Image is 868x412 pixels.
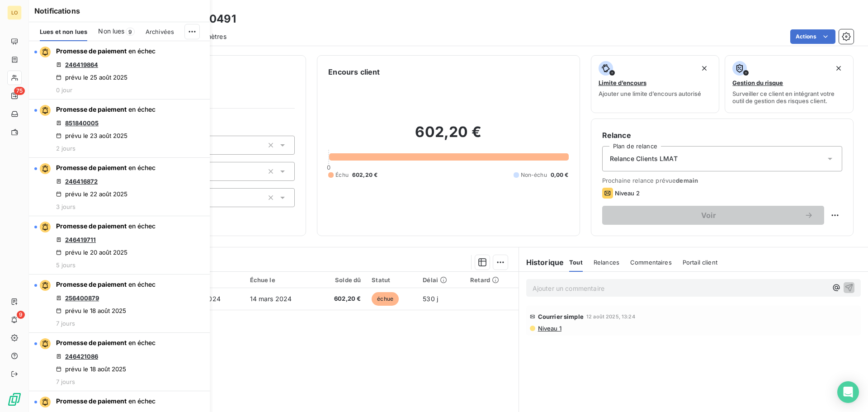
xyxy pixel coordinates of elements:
span: Échu [335,171,349,179]
div: Échue le [250,276,311,284]
span: en échec [128,47,156,55]
span: Promesse de paiement [56,164,127,171]
span: Promesse de paiement [56,339,127,346]
a: 246419711 [65,236,96,243]
span: Non-échu [521,171,547,179]
span: échue [372,292,399,306]
span: 14 mars 2024 [250,295,292,303]
span: en échec [128,397,156,405]
h2: 602,20 € [328,123,568,150]
span: 7 jours [56,378,75,385]
div: Délai [423,276,459,284]
span: Voir [613,212,804,219]
span: Niveau 1 [537,325,561,332]
button: Promesse de paiement en échec246419711prévu le 20 août 20255 jours [29,216,210,275]
span: 3 jours [56,203,75,210]
span: 75 [14,87,25,95]
button: Limite d’encoursAjouter une limite d’encours autorisé [591,55,720,113]
button: Promesse de paiement en échec246416872prévu le 22 août 20253 jours [29,158,210,216]
span: 602,20 € [321,294,361,303]
span: Promesse de paiement [56,222,127,230]
button: Voir [602,206,824,225]
span: 5 jours [56,261,75,269]
span: en échec [128,105,156,113]
button: Actions [790,29,835,44]
button: Promesse de paiement en échec246419864prévu le 25 août 20250 jour [29,41,210,99]
a: 246421086 [65,353,98,360]
div: Retard [470,276,513,284]
div: prévu le 23 août 2025 [56,132,127,139]
div: Open Intercom Messenger [837,381,859,403]
div: Solde dû [321,276,361,284]
span: Courrier simple [538,313,584,320]
span: Non lues [98,27,124,36]
span: Lues et non lues [40,28,87,35]
button: Promesse de paiement en échec246421086prévu le 18 août 20257 jours [29,333,210,391]
h6: Encours client [328,66,380,77]
span: 602,20 € [352,171,377,179]
span: demain [676,177,698,184]
span: 0 [327,164,330,171]
span: 12 août 2025, 13:24 [586,314,635,319]
span: 9 [126,28,135,36]
span: Ajouter une limite d’encours autorisé [599,90,701,97]
button: Promesse de paiement en échec851840005prévu le 23 août 20252 jours [29,99,210,158]
span: Niveau 2 [615,189,640,197]
div: prévu le 18 août 2025 [56,365,126,373]
span: Limite d’encours [599,79,646,86]
span: 530 j [423,295,438,303]
div: Statut [372,276,412,284]
span: Archivées [146,28,174,35]
button: Promesse de paiement en échec256400879prévu le 18 août 20257 jours [29,275,210,333]
a: 256400879 [65,294,99,302]
div: prévu le 25 août 2025 [56,74,127,81]
div: prévu le 18 août 2025 [56,307,126,314]
h6: Relance [602,130,842,141]
span: Promesse de paiement [56,280,127,288]
div: prévu le 20 août 2025 [56,249,127,256]
h6: Notifications [34,5,204,16]
span: Prochaine relance prévue [602,177,842,184]
div: LO [7,5,22,20]
a: 246416872 [65,178,98,185]
a: 246419864 [65,61,98,68]
span: Relance Clients LMAT [610,154,678,163]
span: en échec [128,222,156,230]
span: 0,00 € [551,171,569,179]
span: en échec [128,339,156,346]
span: 0 jour [56,86,72,94]
span: Portail client [683,259,717,266]
div: prévu le 22 août 2025 [56,190,127,198]
span: en échec [128,280,156,288]
a: 75 [7,89,21,103]
img: Logo LeanPay [7,392,22,407]
span: Promesse de paiement [56,105,127,113]
span: en échec [128,164,156,171]
span: 2 jours [56,145,75,152]
span: Tout [569,259,583,266]
span: Promesse de paiement [56,47,127,55]
span: Commentaires [630,259,672,266]
button: Gestion du risqueSurveiller ce client en intégrant votre outil de gestion des risques client. [725,55,854,113]
a: 851840005 [65,119,99,127]
span: Surveiller ce client en intégrant votre outil de gestion des risques client. [732,90,846,104]
span: Relances [594,259,619,266]
span: 7 jours [56,320,75,327]
span: 9 [17,311,25,319]
span: Gestion du risque [732,79,783,86]
span: Promesse de paiement [56,397,127,405]
h6: Historique [519,257,564,268]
